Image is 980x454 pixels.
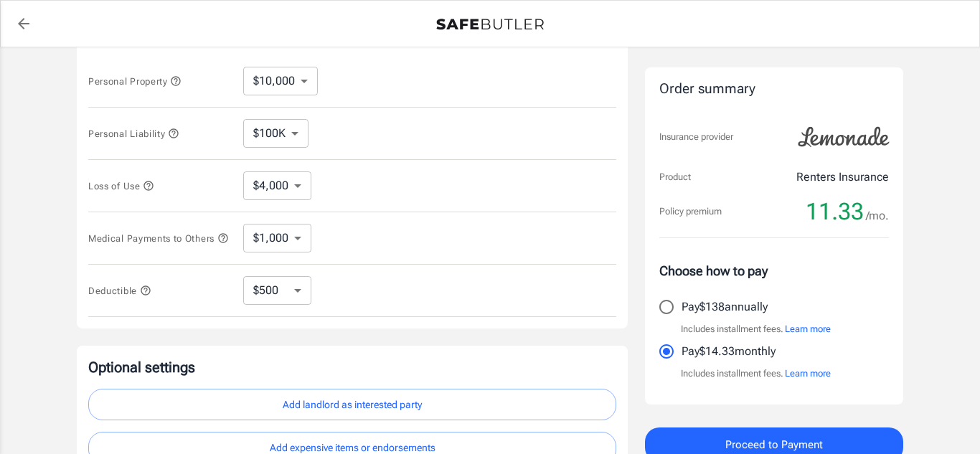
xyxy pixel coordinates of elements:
button: Loss of Use [88,177,154,194]
p: Insurance provider [659,130,733,144]
button: Personal Liability [88,125,179,142]
button: Add landlord as interested party [88,389,616,421]
a: back to quotes [9,9,38,38]
span: 11.33 [806,197,864,226]
span: Loss of Use [88,181,154,191]
div: Order summary [659,79,889,100]
img: Back to quotes [436,19,544,30]
img: Lemonade [790,117,897,157]
p: Optional settings [88,357,616,377]
p: Renters Insurance [796,169,889,186]
p: Pay $138 annually [682,298,768,316]
p: Product [659,170,691,184]
p: Includes installment fees. [681,366,831,381]
button: Deductible [88,282,151,299]
span: Proceed to Payment [725,435,823,454]
button: Learn more [785,322,831,336]
span: Personal Property [88,76,182,87]
p: Choose how to pay [659,261,889,280]
button: Personal Property [88,72,182,90]
span: Personal Liability [88,128,179,139]
p: Includes installment fees. [681,322,831,336]
button: Learn more [785,366,831,381]
p: Policy premium [659,204,722,219]
p: Pay $14.33 monthly [682,343,776,360]
button: Medical Payments to Others [88,230,229,247]
span: /mo. [866,206,889,226]
span: Deductible [88,285,151,296]
span: Medical Payments to Others [88,233,229,244]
